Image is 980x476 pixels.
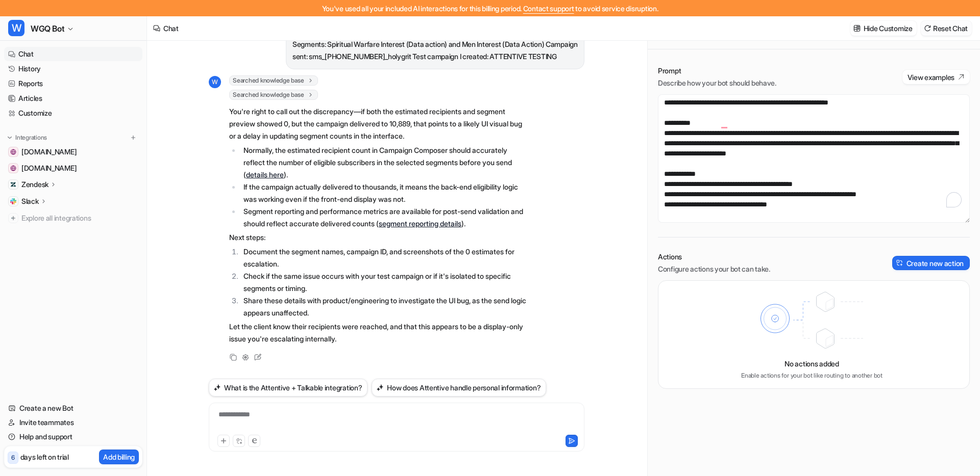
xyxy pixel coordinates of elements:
[240,144,528,181] li: Normally, the estimated recipient count in Campaign Composer should accurately reflect the number...
[10,198,16,204] img: Slack
[853,24,861,32] img: customize
[240,246,528,270] li: Document the segment names, campaign ID, and screenshots of the 0 estimates for escalation.
[4,62,142,76] a: History
[924,24,931,32] img: reset
[6,134,13,141] img: expand menu
[21,163,77,173] span: [DOMAIN_NAME]
[21,179,48,190] p: Zendesk
[229,75,318,86] span: Searched knowledge base
[741,371,883,380] p: Enable actions for your bot like routing to another bot
[229,90,318,100] span: Searched knowledge base
[4,430,142,444] a: Help and support
[896,259,903,267] img: create-action-icon.svg
[21,210,138,226] span: Explore all integrations
[4,106,142,120] a: Customize
[15,134,47,142] p: Integrations
[8,20,24,36] span: W
[8,213,18,223] img: explore all integrations
[523,4,574,13] span: Contact support
[921,21,972,36] button: Reset Chat
[11,453,15,462] p: 6
[10,149,16,155] img: www.attentive.com
[20,452,69,462] p: days left on trial
[31,21,64,36] span: WGQ Bot
[240,181,528,205] li: If the campaign actually delivered to thousands, it means the back-end eligibility logic was work...
[4,161,142,175] a: docs.attentive.com[DOMAIN_NAME]
[130,134,137,141] img: menu_add.svg
[163,23,179,34] div: Chat
[229,321,528,345] p: Let the client know their recipients were reached, and that this appears to be a display-only iss...
[372,379,546,396] button: How does Attentive handle personal information?
[785,358,839,369] p: No actions added
[10,165,16,171] img: docs.attentive.com
[4,145,142,159] a: www.attentive.com[DOMAIN_NAME]
[658,252,770,262] p: Actions
[850,21,917,36] button: Hide Customize
[658,66,776,76] p: Prompt
[4,415,142,430] a: Invite teammates
[10,181,16,188] img: Zendesk
[103,452,135,462] p: Add billing
[209,76,221,88] span: W
[240,295,528,319] li: Share these details with product/engineering to investigate the UI bug, as the send logic appears...
[21,196,39,206] p: Slack
[4,401,142,415] a: Create a new Bot
[229,231,528,244] p: Next steps:
[211,409,582,433] div: To enrich screen reader interactions, please activate Accessibility in Grammarly extension settings
[21,147,77,157] span: [DOMAIN_NAME]
[658,94,970,223] textarea: To enrich screen reader interactions, please activate Accessibility in Grammarly extension settings
[902,70,970,84] button: View examples
[4,133,50,143] button: Integrations
[4,47,142,61] a: Chat
[4,76,142,91] a: Reports
[99,449,139,464] button: Add billing
[864,23,913,34] p: Hide Customize
[4,91,142,105] a: Articles
[4,211,142,225] a: Explore all integrations
[379,219,461,228] a: segment reporting details
[658,264,770,274] p: Configure actions your bot can take.
[229,105,528,142] p: You're right to call out the discrepancy—if both the estimated recipients and segment preview sho...
[892,256,970,270] button: Create new action
[240,205,528,230] li: Segment reporting and performance metrics are available for post-send validation and should refle...
[240,270,528,295] li: Check if the same issue occurs with your test campaign or if it's isolated to specific segments o...
[246,170,284,179] a: details here
[209,379,367,396] button: What is the Attentive + Talkable integration?
[658,78,776,88] p: Describe how your bot should behave.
